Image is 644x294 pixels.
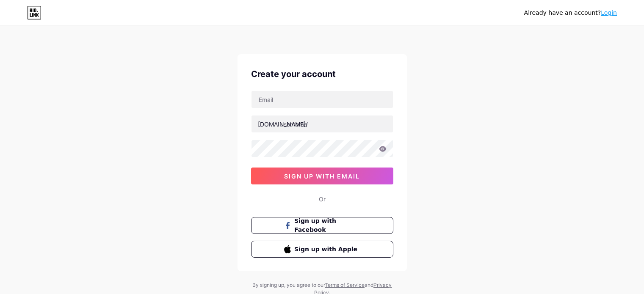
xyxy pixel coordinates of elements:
button: sign up with email [251,168,393,184]
a: Login [601,9,617,16]
button: Sign up with Facebook [251,217,393,234]
a: Terms of Service [325,282,365,288]
span: sign up with email [284,173,360,180]
span: Sign up with Facebook [294,217,360,234]
div: Create your account [251,68,393,80]
div: Already have an account? [524,8,617,17]
span: Sign up with Apple [294,245,360,254]
input: username [252,115,393,132]
button: Sign up with Apple [251,241,393,258]
div: [DOMAIN_NAME]/ [258,120,308,129]
input: Email [252,91,393,108]
div: Or [319,195,326,203]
